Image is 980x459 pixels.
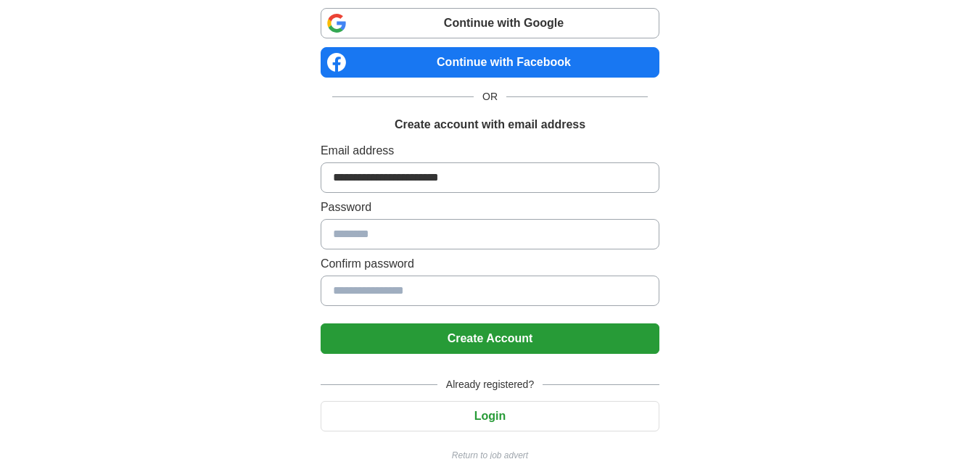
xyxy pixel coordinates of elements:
[321,8,659,38] a: Continue with Google
[321,199,659,216] label: Password
[474,89,506,104] span: OR
[395,116,585,133] h1: Create account with email address
[321,323,659,354] button: Create Account
[321,47,659,78] a: Continue with Facebook
[321,142,659,160] label: Email address
[437,377,543,392] span: Already registered?
[321,401,659,431] button: Login
[321,410,659,422] a: Login
[321,255,659,273] label: Confirm password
